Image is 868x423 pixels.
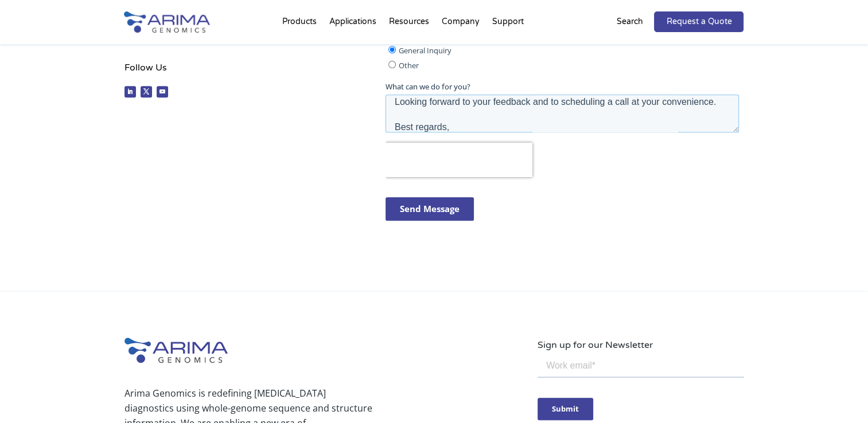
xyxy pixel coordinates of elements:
img: Arima-Genomics-logo [124,338,228,363]
a: Request a Quote [654,11,744,32]
p: Sign up for our Newsletter [538,338,744,352]
span: Product or Service Inquiry [13,221,102,232]
p: Search [616,14,643,29]
span: Other [13,251,33,261]
input: Troubleshooting and Support [3,207,10,214]
span: State [179,95,197,105]
span: Last name [179,1,215,11]
input: Product or Service Inquiry [3,222,10,229]
span: General Inquiry [13,236,66,246]
a: Follow on Youtube [157,86,168,97]
a: Follow on LinkedIn [124,86,136,97]
input: General Inquiry [3,237,10,244]
img: Arima-Genomics-logo [124,11,210,33]
h4: Follow Us [124,60,352,84]
span: Troubleshooting and Support [13,206,115,217]
a: Follow on X [141,86,152,97]
input: Other [3,252,10,259]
